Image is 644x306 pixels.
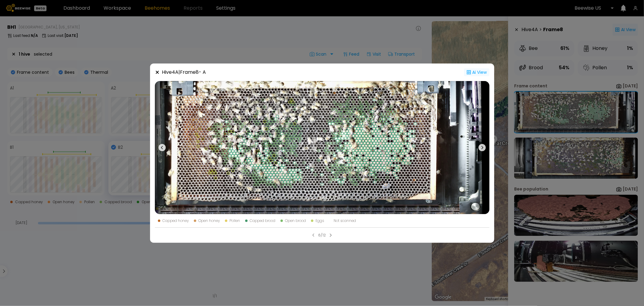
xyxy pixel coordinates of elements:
[199,219,220,223] div: Open honey
[318,233,326,238] div: 6/12
[316,219,324,223] div: Eggs
[285,219,306,223] div: Open brood
[464,68,489,76] div: Ai View
[250,219,276,223] div: Capped brood
[199,69,206,76] span: - A
[334,219,356,223] div: Not scanned
[163,219,189,223] div: Capped honey
[180,69,199,76] strong: Frame 8
[155,81,489,214] img: 20250731_105450-a-2467.32-front-41069-XXXX1r58.jpg
[230,219,240,223] div: Pollen
[162,69,206,76] div: Hive 4 A |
